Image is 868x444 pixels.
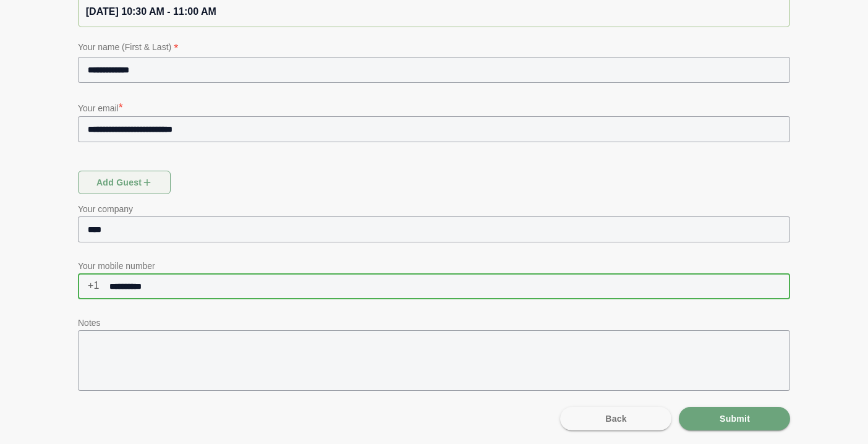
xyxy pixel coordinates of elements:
[679,407,790,430] button: Submit
[78,202,790,216] p: Your company
[78,99,790,116] p: Your email
[605,407,627,430] span: Back
[78,273,100,298] span: +1
[560,407,671,430] button: Back
[78,171,171,194] button: Add guest
[78,40,790,57] p: Your name (First & Last)
[78,315,790,330] p: Notes
[86,4,782,19] div: [DATE] 10:30 AM - 11:00 AM
[719,407,750,430] span: Submit
[96,171,153,194] span: Add guest
[78,258,790,273] p: Your mobile number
